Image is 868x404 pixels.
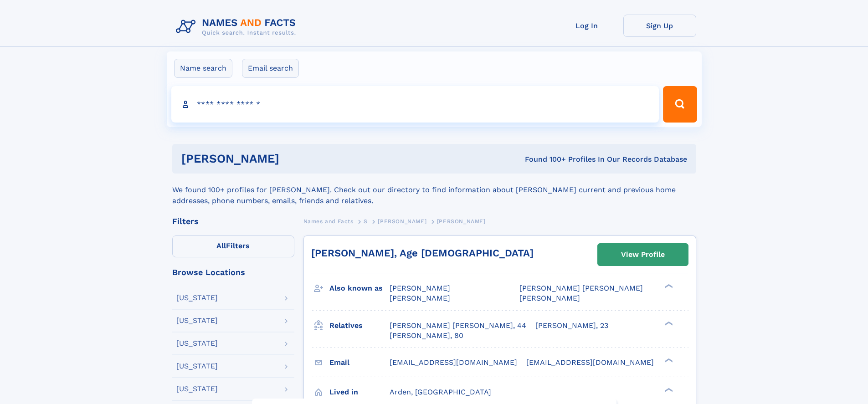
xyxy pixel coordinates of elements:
label: Filters [172,235,294,257]
span: [PERSON_NAME] [437,218,486,225]
span: [EMAIL_ADDRESS][DOMAIN_NAME] [390,358,517,367]
div: Filters [172,217,294,225]
span: All [216,241,226,250]
h3: Email [329,355,390,370]
span: Arden, [GEOGRAPHIC_DATA] [390,388,491,396]
div: ❯ [663,320,673,326]
a: Sign Up [623,15,696,37]
label: Email search [242,59,299,78]
div: [US_STATE] [176,363,218,370]
div: [US_STATE] [176,294,218,302]
div: [US_STATE] [176,385,218,393]
a: View Profile [598,244,688,266]
img: Logo Names and Facts [172,15,303,39]
span: [EMAIL_ADDRESS][DOMAIN_NAME] [526,358,654,367]
div: View Profile [621,244,665,265]
span: [PERSON_NAME] [PERSON_NAME] [519,284,643,292]
div: [US_STATE] [176,340,218,347]
span: [PERSON_NAME] [519,294,580,302]
div: We found 100+ profiles for [PERSON_NAME]. Check out our directory to find information about [PERS... [172,174,696,206]
a: S [364,215,368,227]
a: [PERSON_NAME], 80 [390,331,463,341]
a: [PERSON_NAME] [378,215,426,227]
h3: Relatives [329,318,390,333]
h1: [PERSON_NAME] [181,153,402,164]
div: ❯ [663,387,673,393]
h3: Also known as [329,281,390,296]
input: search input [171,86,659,123]
a: [PERSON_NAME] [PERSON_NAME], 44 [390,321,526,331]
div: Found 100+ Profiles In Our Records Database [402,154,687,164]
h3: Lived in [329,384,390,400]
span: [PERSON_NAME] [390,294,450,302]
span: S [364,218,368,225]
span: [PERSON_NAME] [378,218,426,225]
a: Names and Facts [303,215,354,227]
a: [PERSON_NAME], 23 [535,321,608,331]
div: ❯ [663,357,673,363]
div: ❯ [663,283,673,289]
div: Browse Locations [172,268,294,276]
div: [US_STATE] [176,317,218,324]
a: [PERSON_NAME], Age [DEMOGRAPHIC_DATA] [311,247,534,259]
label: Name search [174,59,232,78]
a: Log In [550,15,623,37]
button: Search Button [663,86,697,123]
span: [PERSON_NAME] [390,284,450,292]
